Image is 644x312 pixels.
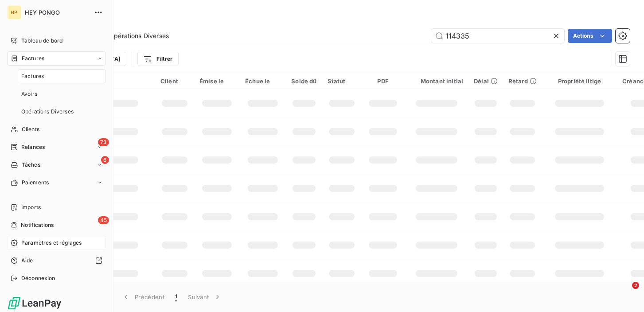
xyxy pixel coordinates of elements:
span: Factures [22,55,44,62]
div: PDF [367,78,399,85]
div: Montant initial [410,78,463,85]
span: Relances [21,143,45,151]
span: Aide [21,257,33,265]
span: HEY PONGO [25,9,89,16]
span: Notifications [21,221,54,229]
span: Opérations Diverses [21,108,74,116]
span: Tâches [22,161,40,169]
button: Précédent [116,288,170,306]
span: 2 [632,282,639,289]
span: 45 [98,216,109,224]
div: Échue le [245,78,281,85]
button: Actions [568,29,612,43]
button: 1 [170,288,183,306]
span: Déconnexion [21,274,55,282]
span: 6 [101,156,109,164]
div: Retard [508,78,537,85]
button: Suivant [183,288,227,306]
div: Statut [328,78,356,85]
iframe: Intercom live chat [614,282,635,303]
span: Factures [21,72,44,80]
div: HP [7,5,21,19]
span: Opérations Diverses [109,31,169,40]
span: Clients [22,125,39,133]
div: Propriété litige [547,78,612,85]
span: 73 [98,138,109,146]
span: 1 [175,292,177,301]
span: Tableau de bord [21,37,62,45]
div: Client [160,78,189,85]
div: Émise le [199,78,234,85]
span: Paiements [22,179,49,187]
input: Rechercher [431,29,564,43]
img: Logo LeanPay [7,296,62,310]
div: Délai [474,78,498,85]
span: Imports [21,203,41,211]
span: Avoirs [21,90,37,98]
a: Aide [7,253,106,268]
div: Solde dû [291,78,316,85]
span: Paramètres et réglages [21,239,82,247]
button: Filtrer [137,52,178,66]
